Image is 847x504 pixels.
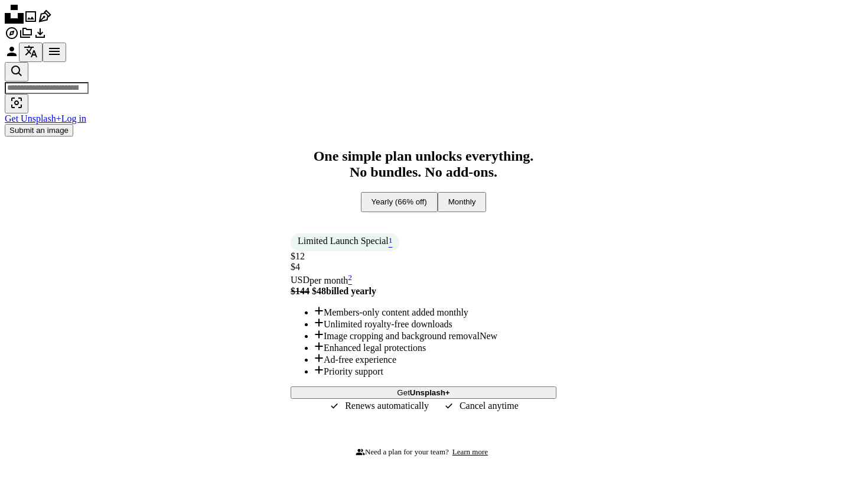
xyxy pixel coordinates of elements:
[19,32,33,42] a: Collections
[5,124,73,136] button: Submit an image
[291,286,310,296] span: $144
[356,447,449,457] div: Need a plan for your team?
[5,62,28,82] button: Search Unsplash
[314,353,556,365] li: Ad-free experience
[43,43,66,62] button: Menu
[38,15,52,25] a: Illustrations
[310,275,352,285] span: per month
[291,251,556,272] div: $4
[314,365,556,377] li: Priority support
[348,272,352,281] sup: 2
[291,233,399,251] div: Limited Launch Special
[443,399,519,413] div: Cancel anytime
[5,32,19,42] a: Explore
[291,386,556,399] button: GetUnsplash+
[314,318,556,330] li: Unlimited royalty-free downloads
[314,306,556,318] li: Members-only content added monthly
[5,50,19,60] a: Log in / Sign up
[5,15,24,25] a: Home — Unsplash
[438,192,487,212] button: Monthly
[33,32,47,42] a: Download History
[5,113,61,123] a: Get Unsplash+
[19,43,43,62] button: Language
[328,399,429,413] div: Renews automatically
[480,331,497,341] span: New
[61,113,86,123] a: Log in
[291,286,556,297] div: $48 billed yearly
[5,62,842,113] form: Find visuals sitewide
[5,148,842,180] h2: One simple plan unlocks everything. No bundles. No add-ons.
[314,330,556,342] li: Image cropping and background removal
[361,192,438,212] button: Yearly (66% off)
[346,275,354,285] a: 2
[291,275,310,285] span: USD
[314,342,556,353] li: Enhanced legal protections
[291,251,305,261] span: $12
[389,236,393,245] sup: 1
[386,236,395,249] a: 1
[410,388,450,397] strong: Unsplash+
[24,15,38,25] a: Photos
[5,94,28,113] button: Visual search
[449,444,491,460] a: Learn more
